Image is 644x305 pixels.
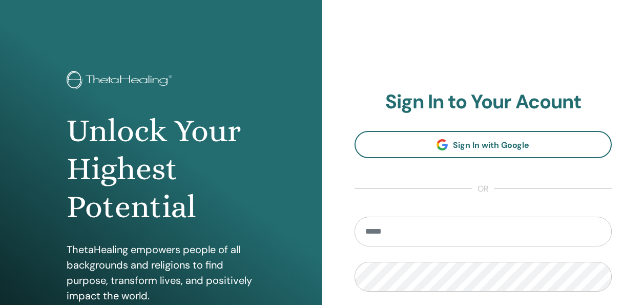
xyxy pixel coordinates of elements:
h2: Sign In to Your Acount [355,90,612,114]
h1: Unlock Your Highest Potential [67,112,256,226]
span: Sign In with Google [453,140,529,150]
p: ThetaHealing empowers people of all backgrounds and religions to find purpose, transform lives, a... [67,242,256,303]
a: Sign In with Google [355,131,612,158]
span: or [472,183,494,195]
